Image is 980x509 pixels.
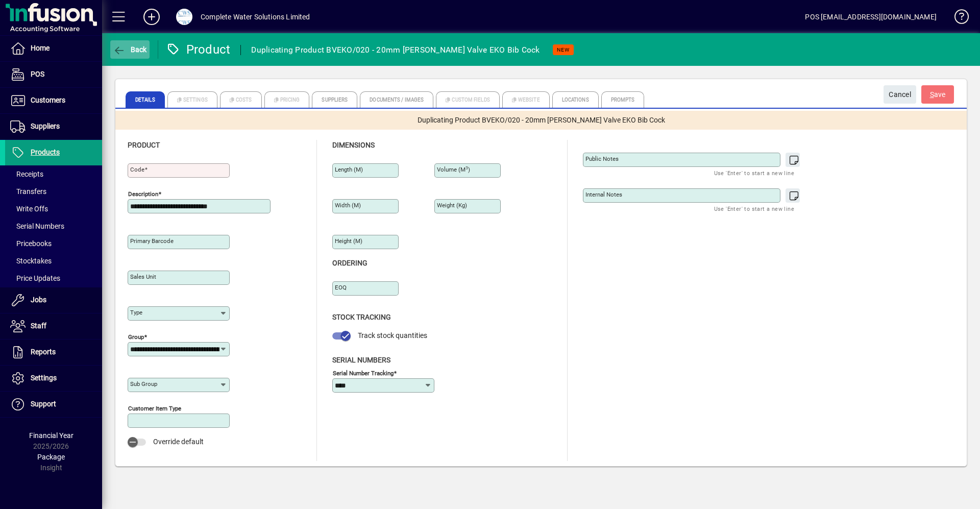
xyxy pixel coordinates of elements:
button: Cancel [884,85,916,104]
span: Price Updates [10,274,60,282]
a: Price Updates [5,270,102,287]
mat-label: Group [128,333,144,341]
div: POS [EMAIL_ADDRESS][DOMAIN_NAME] [805,9,937,25]
span: Settings [31,374,57,382]
span: Package [37,453,65,461]
span: POS [31,70,44,78]
a: Jobs [5,287,102,313]
mat-label: Public Notes [585,155,619,162]
mat-label: Primary barcode [130,237,174,245]
mat-label: Sub group [130,380,157,387]
span: Dimensions [332,141,375,149]
span: Reports [31,348,56,356]
mat-label: Code [130,166,144,173]
a: Suppliers [5,114,102,139]
span: Jobs [31,296,46,304]
button: Save [921,85,954,104]
span: Ordering [332,259,367,267]
mat-label: Customer Item Type [128,405,181,412]
div: Product [166,41,231,58]
a: Reports [5,340,102,365]
a: Home [5,36,102,61]
span: Support [31,400,56,408]
span: Suppliers [31,122,60,130]
mat-label: Volume (m ) [437,166,470,173]
mat-label: Serial Number tracking [333,369,394,376]
span: Duplicating Product BVEKO/020 - 20mm [PERSON_NAME] Valve EKO Bib Cock [418,115,665,126]
a: Knowledge Base [947,2,967,35]
span: Customers [31,96,65,104]
span: S [930,90,934,99]
a: Serial Numbers [5,217,102,235]
span: Home [31,44,50,52]
mat-hint: Use 'Enter' to start a new line [714,167,794,179]
span: Staff [31,322,46,330]
span: Cancel [889,86,911,103]
a: POS [5,62,102,87]
span: Transfers [10,187,46,196]
mat-label: Sales unit [130,273,156,280]
div: Complete Water Solutions Limited [201,9,310,25]
span: Write Offs [10,205,48,213]
span: Products [31,148,60,156]
span: Track stock quantities [358,331,427,340]
span: Serial Numbers [332,356,390,364]
a: Pricebooks [5,235,102,252]
span: Stocktakes [10,257,52,265]
span: ave [930,86,946,103]
mat-label: Description [128,190,158,198]
a: Staff [5,313,102,339]
span: Pricebooks [10,239,52,248]
button: Profile [168,8,201,26]
span: NEW [557,46,570,53]
span: Receipts [10,170,43,178]
mat-hint: Use 'Enter' to start a new line [714,203,794,214]
span: Override default [153,438,204,446]
a: Transfers [5,183,102,200]
span: Stock Tracking [332,313,391,321]
a: Support [5,392,102,417]
mat-label: Length (m) [335,166,363,173]
button: Back [110,40,150,59]
a: Receipts [5,165,102,183]
span: Product [128,141,160,149]
span: Financial Year [29,431,73,440]
mat-label: Type [130,309,142,316]
span: Serial Numbers [10,222,64,230]
mat-label: Height (m) [335,237,362,245]
div: Duplicating Product BVEKO/020 - 20mm [PERSON_NAME] Valve EKO Bib Cock [251,42,540,58]
mat-label: Internal Notes [585,191,622,198]
a: Stocktakes [5,252,102,270]
mat-label: EOQ [335,284,347,291]
a: Settings [5,366,102,391]
button: Add [135,8,168,26]
sup: 3 [465,165,468,171]
app-page-header-button: Back [102,40,158,59]
a: Write Offs [5,200,102,217]
a: Customers [5,88,102,113]
span: Back [113,45,147,54]
mat-label: Weight (Kg) [437,202,467,209]
mat-label: Width (m) [335,202,361,209]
